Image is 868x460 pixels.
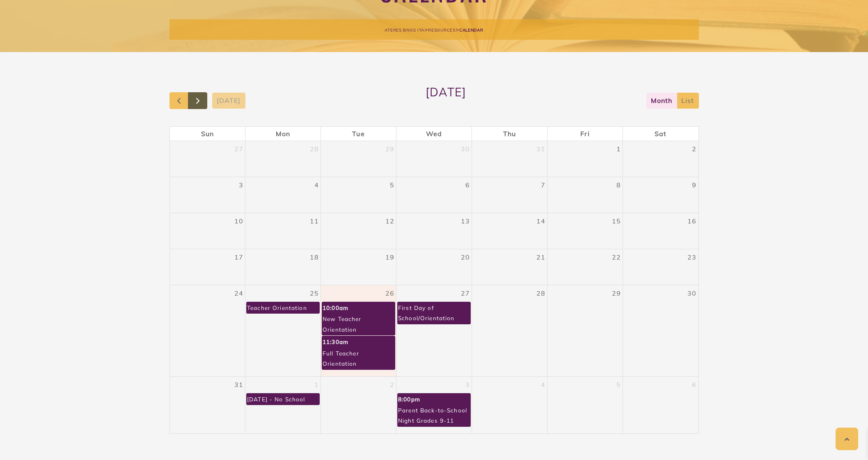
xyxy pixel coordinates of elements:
a: August 14, 2025 [535,213,547,229]
td: July 31, 2025 [472,141,547,177]
a: Wednesday [424,127,444,141]
td: August 12, 2025 [321,213,396,249]
a: 11:30amFull Teacher Orientation [322,336,395,369]
td: August 20, 2025 [396,249,472,285]
td: August 27, 2025 [396,285,472,376]
a: August 1, 2025 [615,141,623,157]
span: Ateres Bnos Ita [385,27,424,33]
a: [DATE] - No School [246,393,320,405]
td: August 29, 2025 [547,285,623,376]
td: July 27, 2025 [170,141,245,177]
a: September 3, 2025 [464,377,472,392]
td: August 15, 2025 [547,213,623,249]
td: August 8, 2025 [547,177,623,213]
td: August 24, 2025 [170,285,245,376]
td: August 19, 2025 [321,249,396,285]
div: First Day of School/Orientation [398,302,470,324]
td: August 10, 2025 [170,213,245,249]
td: August 16, 2025 [623,213,699,249]
td: August 4, 2025 [245,177,321,213]
a: August 18, 2025 [308,249,321,265]
a: August 16, 2025 [686,213,698,229]
div: 10:00am [322,302,394,313]
a: August 30, 2025 [686,285,698,301]
td: July 30, 2025 [396,141,472,177]
a: First Day of School/Orientation [397,302,471,324]
a: August 10, 2025 [233,213,245,229]
div: Full Teacher Orientation [322,348,395,369]
div: Teacher Orientation [247,302,307,313]
a: July 29, 2025 [384,141,396,157]
td: August 7, 2025 [472,177,547,213]
a: August 3, 2025 [237,177,245,193]
td: July 29, 2025 [321,141,396,177]
a: July 27, 2025 [233,141,245,157]
td: August 2, 2025 [623,141,699,177]
a: Sunday [199,127,215,141]
td: August 3, 2025 [170,177,245,213]
a: August 25, 2025 [308,285,321,301]
a: July 30, 2025 [459,141,472,157]
a: Thursday [502,127,518,141]
td: August 31, 2025 [170,376,245,433]
td: August 26, 2025 [321,285,396,376]
a: September 1, 2025 [313,377,321,392]
a: Tuesday [350,127,366,141]
td: August 13, 2025 [396,213,472,249]
div: [DATE] - No School [247,394,306,405]
td: August 28, 2025 [472,285,547,376]
a: Monday [274,127,292,141]
td: August 5, 2025 [321,177,396,213]
a: 10:00amNew Teacher Orientation [322,302,395,335]
td: August 11, 2025 [245,213,321,249]
a: August 22, 2025 [610,249,623,265]
button: month [646,93,677,109]
a: August 19, 2025 [384,249,396,265]
div: > > [169,19,699,40]
h2: [DATE] [426,85,466,116]
td: September 4, 2025 [472,376,547,433]
td: September 1, 2025 [245,376,321,433]
button: Previous month [169,92,189,109]
td: August 23, 2025 [623,249,699,285]
a: August 28, 2025 [535,285,547,301]
a: August 4, 2025 [313,177,321,193]
a: July 31, 2025 [535,141,547,157]
td: August 6, 2025 [396,177,472,213]
a: August 8, 2025 [615,177,623,193]
a: Resources [428,26,455,33]
a: August 7, 2025 [539,177,547,193]
td: August 30, 2025 [623,285,699,376]
a: Saturday [653,127,668,141]
a: August 13, 2025 [459,213,472,229]
a: 8:00pmParent Back-to-School Night Grades 9-11 [397,393,471,427]
td: August 1, 2025 [547,141,623,177]
button: list [677,93,699,109]
div: New Teacher Orientation [322,313,395,335]
a: August 20, 2025 [459,249,472,265]
a: August 24, 2025 [233,285,245,301]
a: September 2, 2025 [388,377,396,392]
a: August 6, 2025 [464,177,472,193]
a: August 17, 2025 [233,249,245,265]
td: August 14, 2025 [472,213,547,249]
td: August 22, 2025 [547,249,623,285]
span: Resources [428,27,455,33]
td: August 17, 2025 [170,249,245,285]
a: Teacher Orientation [246,302,320,314]
a: August 27, 2025 [459,285,472,301]
td: September 6, 2025 [623,376,699,433]
td: September 3, 2025 [396,376,472,433]
a: Ateres Bnos Ita [385,26,424,33]
div: 8:00pm [398,394,469,405]
a: August 23, 2025 [686,249,698,265]
a: August 5, 2025 [388,177,396,193]
td: August 9, 2025 [623,177,699,213]
a: August 9, 2025 [690,177,698,193]
a: August 15, 2025 [610,213,623,229]
a: August 26, 2025 [384,285,396,301]
td: July 28, 2025 [245,141,321,177]
a: August 29, 2025 [610,285,623,301]
a: September 6, 2025 [690,377,698,392]
button: Next month [188,92,207,109]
